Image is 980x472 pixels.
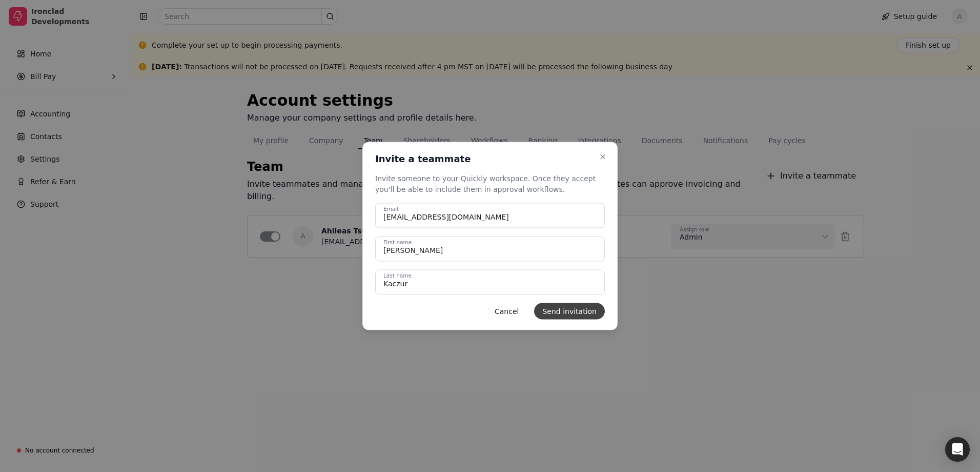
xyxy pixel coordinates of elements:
[486,303,527,320] button: Cancel
[534,303,605,320] button: Send invitation
[383,272,412,280] label: Last name
[383,239,412,247] label: First name
[375,173,605,195] div: Invite someone to your Quickly workspace. Once they accept you'll be able to include them in appr...
[375,153,471,165] h2: Invite a teammate
[383,205,398,213] label: Email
